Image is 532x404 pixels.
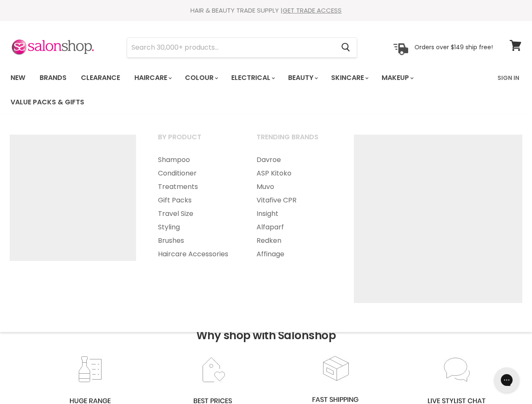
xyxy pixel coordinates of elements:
[147,180,244,194] a: Treatments
[147,194,244,207] a: Gift Packs
[127,37,357,58] form: Product
[179,69,223,87] a: Colour
[414,43,493,51] p: Orders over $149 ship free!
[246,194,343,207] a: Vitafive CPR
[128,69,177,87] a: Haircare
[334,38,357,57] button: Search
[147,153,244,167] a: Shampoo
[325,69,374,87] a: Skincare
[147,207,244,221] a: Travel Size
[4,69,32,87] a: New
[282,69,323,87] a: Beauty
[492,69,524,87] a: Sign In
[246,221,343,234] a: Alfaparf
[4,93,91,111] a: Value Packs & Gifts
[225,69,280,87] a: Electrical
[246,207,343,221] a: Insight
[75,69,126,87] a: Clearance
[246,234,343,247] a: Redken
[147,167,244,180] a: Conditioner
[246,153,343,261] ul: Main menu
[147,247,244,261] a: Haircare Accessories
[283,6,342,15] a: GET TRADE ACCESS
[33,69,73,87] a: Brands
[375,69,419,87] a: Makeup
[4,66,492,114] ul: Main menu
[147,153,244,261] ul: Main menu
[127,38,334,57] input: Search
[246,130,343,151] a: Trending Brands
[147,221,244,234] a: Styling
[147,130,244,151] a: By Product
[246,153,343,167] a: Davroe
[246,167,343,180] a: ASP Kitoko
[246,247,343,261] a: Affinage
[490,364,524,396] iframe: Gorgias live chat messenger
[147,234,244,247] a: Brushes
[246,180,343,194] a: Muvo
